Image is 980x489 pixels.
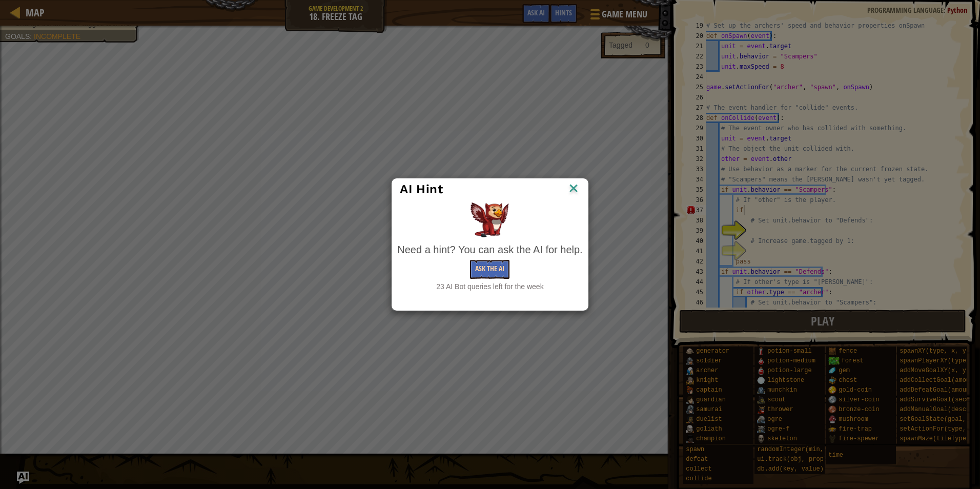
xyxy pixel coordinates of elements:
[470,260,509,279] button: Ask the AI
[397,281,582,292] div: 23 AI Bot queries left for the week
[471,202,509,237] img: AI Hint Animal
[567,181,580,197] img: IconClose.svg
[400,182,443,196] span: AI Hint
[397,242,582,257] div: Need a hint? You can ask the AI for help.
